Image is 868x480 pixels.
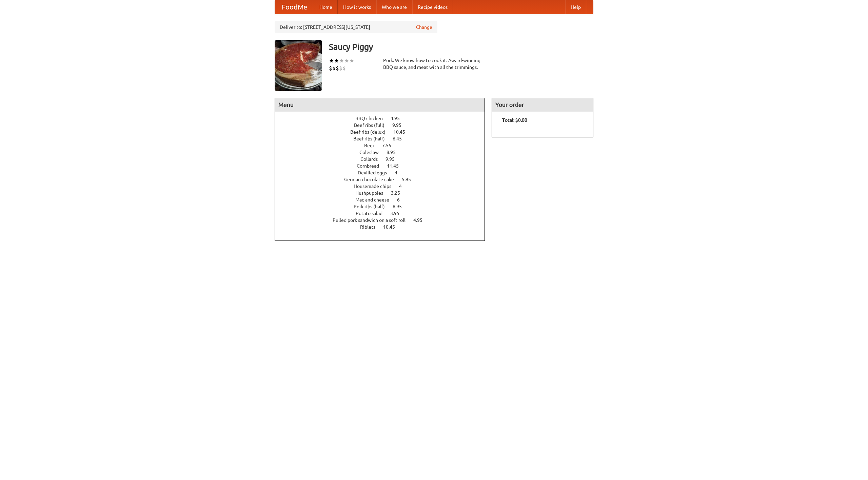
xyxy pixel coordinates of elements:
h3: Saucy Piggy [329,40,593,54]
a: FoodMe [275,0,314,14]
a: Mac and cheese 6 [355,197,412,203]
a: Recipe videos [412,0,453,14]
li: $ [332,64,336,72]
h4: Menu [275,98,485,112]
li: $ [336,64,339,72]
a: Change [416,24,432,31]
span: Potato salad [356,211,389,216]
a: Collards 9.95 [360,156,407,162]
span: Hushpuppies [355,190,390,196]
span: 10.45 [383,224,402,230]
span: Mac and cheese [355,197,396,203]
span: 4 [399,184,409,189]
span: Beef ribs (full) [354,122,391,128]
span: 11.45 [387,163,406,169]
span: 5.95 [402,177,418,182]
a: Beer 7.55 [364,143,404,148]
span: 6.45 [393,136,409,141]
span: Pork ribs (half) [354,204,392,209]
li: $ [339,64,342,72]
span: Beef ribs (half) [353,136,392,141]
div: Pork. We know how to cook it. Award-winning BBQ sauce, and meat with all the trimmings. [383,57,485,71]
span: 3.95 [390,211,406,216]
span: 4.95 [391,116,407,121]
a: Pork ribs (half) 6.95 [354,204,414,209]
span: Pulled pork sandwich on a soft roll [333,217,412,223]
span: Devilled eggs [358,170,394,175]
a: Coleslaw 8.95 [359,150,408,155]
span: 6.95 [393,204,409,209]
li: ★ [334,57,339,64]
span: 6 [397,197,407,203]
li: ★ [344,57,349,64]
li: ★ [329,57,334,64]
span: 3.25 [391,190,407,196]
a: Riblets 10.45 [360,224,408,230]
a: How it works [338,0,376,14]
span: 9.95 [392,122,408,128]
span: Cornbread [357,163,386,169]
a: Potato salad 3.95 [356,211,412,216]
a: Pulled pork sandwich on a soft roll 4.95 [333,217,435,223]
a: Beef ribs (delux) 10.45 [350,129,418,135]
a: Beef ribs (full) 9.95 [354,122,414,128]
span: 4 [395,170,404,175]
li: $ [342,64,346,72]
a: Help [565,0,586,14]
span: Beef ribs (delux) [350,129,392,135]
a: BBQ chicken 4.95 [355,116,412,121]
a: Beef ribs (half) 6.45 [353,136,414,141]
li: ★ [349,57,354,64]
span: Collards [360,156,384,162]
span: 10.45 [393,129,412,135]
span: German chocolate cake [344,177,401,182]
li: ★ [339,57,344,64]
span: Housemade chips [354,184,398,189]
h4: Your order [492,98,593,112]
span: Coleslaw [359,150,386,155]
a: German chocolate cake 5.95 [344,177,423,182]
a: Devilled eggs 4 [358,170,410,175]
span: Riblets [360,224,382,230]
span: 7.55 [382,143,398,148]
img: angular.jpg [275,40,322,91]
a: Cornbread 11.45 [357,163,411,169]
b: Total: $0.00 [502,117,527,123]
a: Hushpuppies 3.25 [355,190,413,196]
span: BBQ chicken [355,116,390,121]
span: 8.95 [387,150,402,155]
span: 9.95 [386,156,401,162]
div: Deliver to: [STREET_ADDRESS][US_STATE] [275,21,437,33]
a: Who we are [376,0,412,14]
a: Housemade chips 4 [354,184,414,189]
a: Home [314,0,338,14]
span: 4.95 [413,217,429,223]
li: $ [329,64,332,72]
span: Beer [364,143,381,148]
